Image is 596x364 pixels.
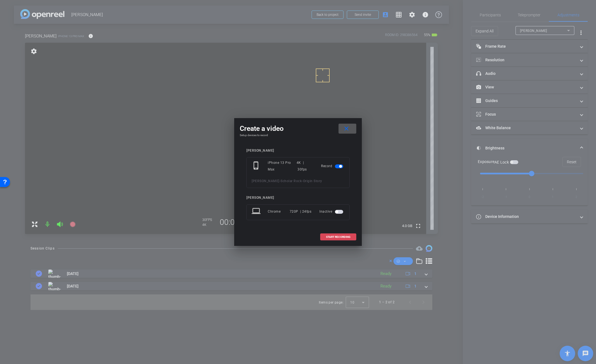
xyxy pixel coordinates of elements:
[252,161,262,171] mat-icon: phone_iphone
[320,233,356,240] button: START RECORDING
[240,134,356,137] h4: Setup devices to record
[290,207,312,217] div: 720P | 24fps
[281,179,322,183] span: Scholar Rock-Origin Story
[326,236,350,238] span: START RECORDING
[246,196,350,200] div: [PERSON_NAME]
[268,159,297,173] div: iPhone 13 Pro Max
[252,179,279,183] span: [PERSON_NAME]
[343,125,350,132] mat-icon: close
[268,207,290,217] div: Chrome
[321,159,344,173] div: Record
[252,207,262,217] mat-icon: laptop
[297,159,313,173] div: 4K | 30fps
[319,207,344,217] div: Inactive
[240,124,356,134] div: Create a video
[279,179,281,183] span: -
[246,149,350,153] div: [PERSON_NAME]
